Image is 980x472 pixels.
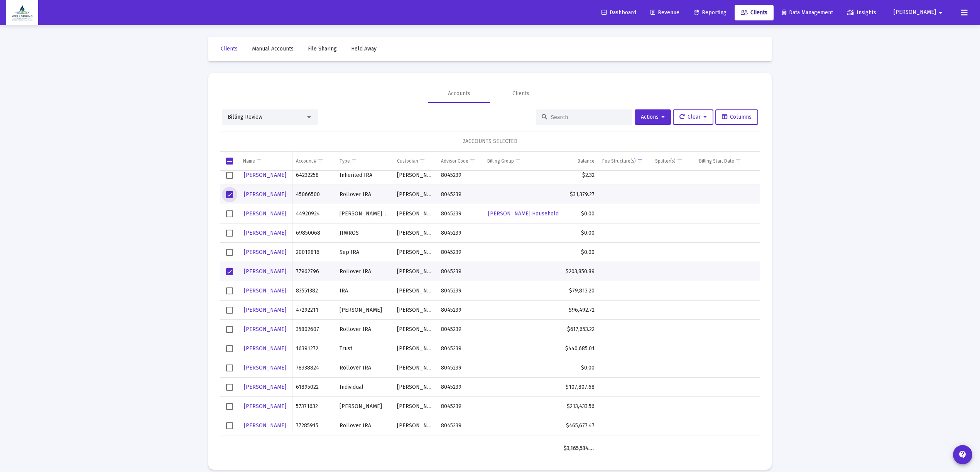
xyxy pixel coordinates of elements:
[512,90,529,97] div: Clients
[560,378,598,397] td: $107,807.68
[336,435,393,455] td: [PERSON_NAME]
[760,383,811,391] div: Custodian billed
[244,364,286,371] span: [PERSON_NAME]
[292,378,335,397] td: 61895022
[243,343,287,354] button: [PERSON_NAME]
[437,416,483,435] td: 8045239
[722,114,752,120] span: Columns
[244,230,286,236] span: [PERSON_NAME]
[393,378,437,397] td: [PERSON_NAME]
[336,152,393,170] td: Column Type
[393,152,437,170] td: Column Custodian
[244,191,286,198] span: [PERSON_NAME]
[336,378,393,397] td: Individual
[560,397,598,416] td: $213,433.56
[393,416,437,435] td: [PERSON_NAME]
[393,339,437,358] td: [PERSON_NAME]
[302,41,343,57] a: File Sharing
[340,158,350,164] div: Type
[635,109,671,125] button: Actions
[226,172,233,179] div: Select row
[560,281,598,301] td: $79,813.20
[336,416,393,435] td: Rollover IRA
[292,301,335,320] td: 47292211
[560,320,598,339] td: $617,653.22
[226,249,233,256] div: Select row
[351,158,357,164] span: Show filter options for column 'Type'
[244,422,286,429] span: [PERSON_NAME]
[560,204,598,223] td: $0.00
[463,138,465,144] span: 2
[292,204,335,223] td: 44920924
[239,152,292,170] td: Column Name
[243,208,287,219] button: [PERSON_NAME]
[551,114,627,121] input: Search
[226,384,233,391] div: Select row
[760,210,811,218] div: Custodian billed
[483,152,560,170] td: Column Billing Group
[393,262,437,281] td: [PERSON_NAME]
[336,358,393,378] td: Rollover IRA
[243,158,255,164] div: Name
[884,5,955,20] button: [PERSON_NAME]
[12,5,32,20] img: Dashboard
[560,185,598,204] td: $31,379.27
[336,397,393,416] td: [PERSON_NAME]
[393,358,437,378] td: [PERSON_NAME]
[560,416,598,435] td: $465,677.47
[336,262,393,281] td: Rollover IRA
[560,152,598,170] td: Column Balance
[226,403,233,410] div: Select row
[437,320,483,339] td: 8045239
[782,9,833,16] span: Data Management
[243,401,287,412] button: [PERSON_NAME]
[226,268,233,275] div: Select row
[441,158,468,164] div: Advisor Code
[226,158,233,165] div: Select all
[694,9,727,16] span: Reporting
[393,281,437,301] td: [PERSON_NAME]
[244,249,286,255] span: [PERSON_NAME]
[437,397,483,416] td: 8045239
[735,158,741,164] span: Show filter options for column 'Billing Start Date'
[336,243,393,262] td: Sep IRA
[244,268,286,275] span: [PERSON_NAME]
[292,185,335,204] td: 45066500
[760,171,811,179] div: Custodian billed
[437,166,483,185] td: 8045239
[336,301,393,320] td: [PERSON_NAME]
[243,324,287,335] button: [PERSON_NAME]
[437,204,483,223] td: 8045239
[252,45,294,52] span: Manual Accounts
[560,301,598,320] td: $96,492.72
[699,158,734,164] div: Billing Start Date
[292,339,335,358] td: 16391272
[244,384,286,390] span: [PERSON_NAME]
[292,358,335,378] td: 78338824
[243,285,287,296] button: [PERSON_NAME]
[308,45,337,52] span: File Sharing
[243,420,287,431] button: [PERSON_NAME]
[470,158,475,164] span: Show filter options for column 'Advisor Code'
[602,158,636,164] div: Fee Structure(s)
[292,320,335,339] td: 35802607
[336,185,393,204] td: Rollover IRA
[515,158,521,164] span: Show filter options for column 'Billing Group'
[776,5,839,20] a: Data Management
[393,204,437,223] td: [PERSON_NAME]
[246,41,300,57] a: Manual Accounts
[243,227,287,239] button: [PERSON_NAME]
[292,166,335,185] td: 64232258
[677,158,683,164] span: Show filter options for column 'Splitter(s)'
[487,208,559,219] a: [PERSON_NAME] Household
[336,223,393,243] td: JTWROS
[345,41,383,57] a: Held Away
[760,422,811,430] div: Custodian billed
[560,339,598,358] td: $440,685.01
[651,152,695,170] td: Column Splitter(s)
[735,5,774,20] a: Clients
[437,185,483,204] td: 8045239
[760,229,811,237] div: Custodian billed
[243,189,287,200] button: [PERSON_NAME]
[393,320,437,339] td: [PERSON_NAME]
